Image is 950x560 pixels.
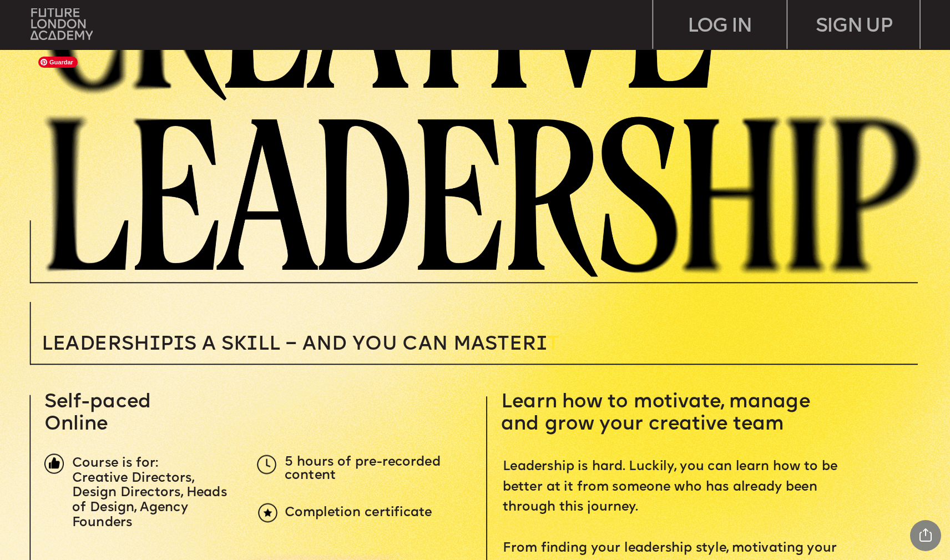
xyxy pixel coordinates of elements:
[910,520,941,551] div: Share
[501,393,816,435] span: Learn how to motivate, manage and grow your creative team
[44,454,64,473] img: image-1fa7eedb-a71f-428c-a033-33de134354ef.png
[31,8,93,40] img: upload-bfdffa89-fac7-4f57-a443-c7c39906ba42.png
[285,506,432,520] span: Completion certificate
[38,57,78,68] span: Guardar
[258,503,277,523] img: upload-6b0d0326-a6ce-441c-aac1-c2ff159b353e.png
[72,457,158,471] span: Course is for:
[149,335,160,355] span: i
[257,455,276,475] img: upload-5dcb7aea-3d7f-4093-a867-f0427182171d.png
[44,393,151,412] span: Self-paced
[42,335,710,355] p: T
[174,335,185,355] span: i
[72,472,231,530] span: Creative Directors, Design Directors, Heads of Design, Agency Founders
[42,335,547,355] span: Leadersh p s a sk ll – and you can MASTER
[247,335,258,355] span: i
[44,415,108,435] span: Online
[536,335,547,355] span: i
[285,456,444,482] span: 5 hours of pre-recorded content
